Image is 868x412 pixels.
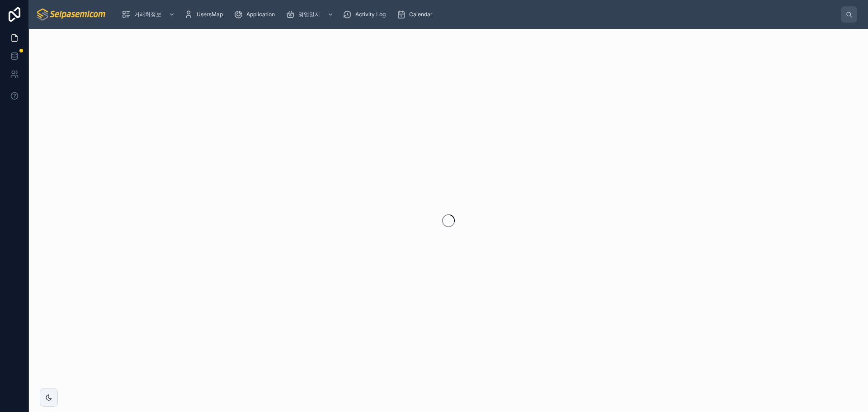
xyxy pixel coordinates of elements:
[283,6,338,23] a: 영업일지
[134,11,161,18] span: 거래처정보
[340,6,392,23] a: Activity Log
[298,11,320,18] span: 영업일지
[355,11,386,18] span: Activity Log
[181,6,229,23] a: UsersMap
[119,6,179,23] a: 거래처정보
[409,11,433,18] span: Calendar
[394,6,439,23] a: Calendar
[231,6,281,23] a: Application
[114,5,841,24] div: scrollable content
[36,7,107,22] img: App logo
[197,11,223,18] span: UsersMap
[246,11,275,18] span: Application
